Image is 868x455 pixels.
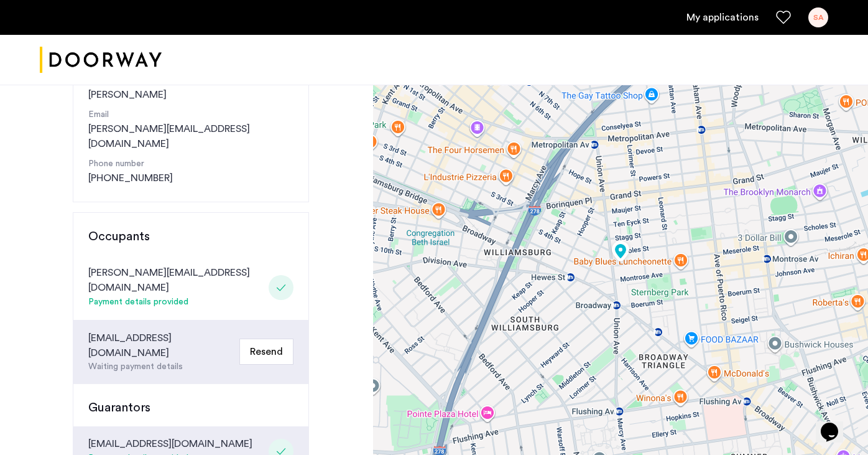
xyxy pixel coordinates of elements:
a: My application [686,10,759,25]
a: Cazamio logo [40,37,162,83]
div: [EMAIL_ADDRESS][DOMAIN_NAME] [88,331,234,360]
div: [EMAIL_ADDRESS][DOMAIN_NAME] [88,436,252,451]
a: Favorites [776,10,791,25]
a: [PHONE_NUMBER] [88,171,173,185]
p: Email [88,108,293,121]
p: Phone number [88,157,293,171]
div: Waiting payment details [88,360,234,373]
img: logo [40,37,162,83]
div: [PERSON_NAME] [88,74,293,102]
div: [PERSON_NAME][EMAIL_ADDRESS][DOMAIN_NAME] [88,265,264,295]
div: Payment details provided [88,295,264,310]
div: SA [808,7,828,27]
iframe: chat widget [816,405,856,443]
h3: Guarantors [88,399,293,416]
button: Resend Email [239,339,293,365]
h3: Occupants [88,228,293,245]
a: [PERSON_NAME][EMAIL_ADDRESS][DOMAIN_NAME] [88,121,293,151]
